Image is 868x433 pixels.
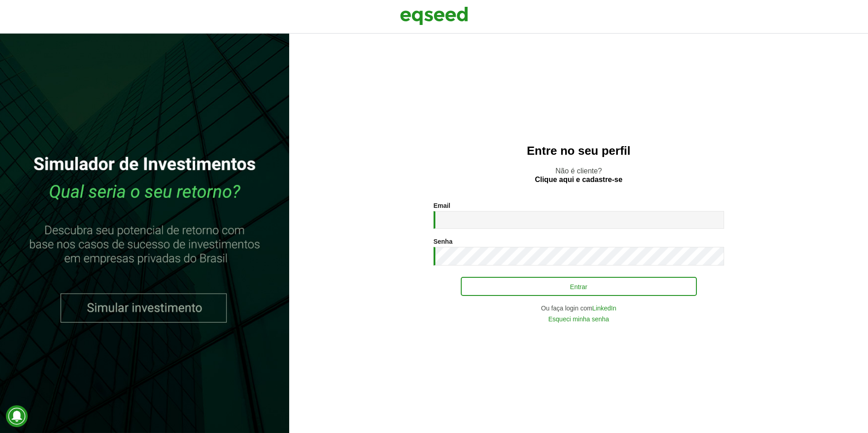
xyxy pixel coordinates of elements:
a: Esqueci minha senha [548,316,609,322]
p: Não é cliente? [307,167,850,184]
div: Ou faça login com [434,305,724,311]
button: Entrar [461,277,697,296]
label: Senha [434,238,453,245]
a: Clique aqui e cadastre-se [535,176,622,183]
label: Email [434,202,450,209]
a: LinkedIn [592,305,616,311]
h2: Entre no seu perfil [307,144,850,157]
img: EqSeed Logo [400,5,468,27]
